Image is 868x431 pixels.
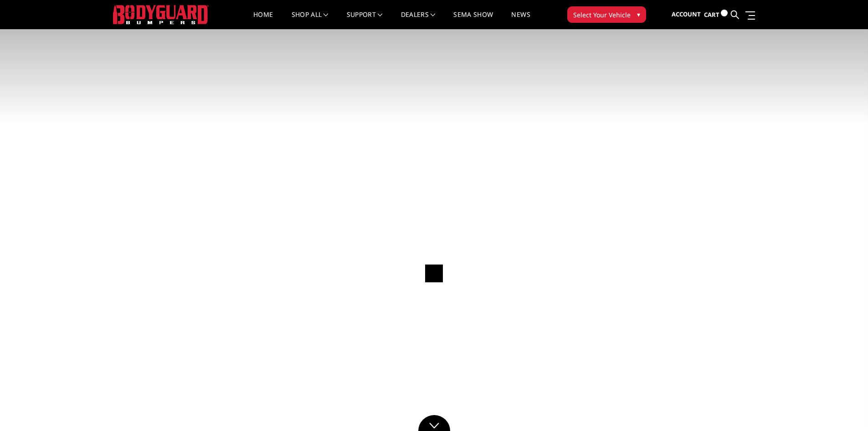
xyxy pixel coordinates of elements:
img: BODYGUARD BUMPERS [113,5,209,24]
button: Select Your Vehicle [567,6,646,23]
span: ▾ [637,10,640,19]
a: Home [253,11,273,29]
span: Cart [704,10,719,19]
span: Select Your Vehicle [573,10,631,20]
a: Click to Down [418,415,450,431]
a: Support [347,11,383,29]
a: News [511,11,530,29]
a: Account [672,2,701,27]
span: Account [672,10,701,18]
a: shop all [292,11,329,29]
a: SEMA Show [453,11,493,29]
a: Dealers [401,11,436,29]
a: Cart [704,2,728,27]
